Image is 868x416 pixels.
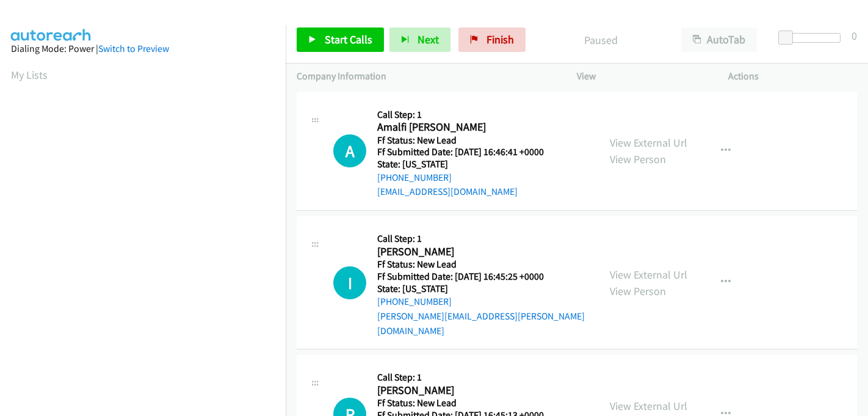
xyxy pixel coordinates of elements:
[418,32,439,46] span: Next
[297,27,384,52] a: Start Calls
[577,69,706,84] p: View
[389,27,450,52] button: Next
[610,284,666,298] a: View Person
[333,134,366,167] h1: A
[728,69,858,84] p: Actions
[852,27,857,44] div: 0
[377,233,588,245] h5: Call Step: 1
[297,69,555,84] p: Company Information
[377,120,559,134] h2: Amalfi [PERSON_NAME]
[377,158,559,170] h5: State: [US_STATE]
[377,172,452,183] a: [PHONE_NUMBER]
[333,266,366,299] div: The call is yet to be attempted
[784,33,841,43] div: Delay between calls (in seconds)
[377,283,588,295] h5: State: [US_STATE]
[377,146,559,158] h5: Ff Submitted Date: [DATE] 16:46:41 +0000
[11,42,275,56] div: Dialing Mode: Power |
[377,371,559,384] h5: Call Step: 1
[458,27,526,52] a: Finish
[377,310,585,337] a: [PERSON_NAME][EMAIL_ADDRESS][PERSON_NAME][DOMAIN_NAME]
[542,32,659,48] p: Paused
[377,245,559,259] h2: [PERSON_NAME]
[11,68,48,82] a: My Lists
[333,266,366,299] h1: I
[333,134,366,167] div: The call is yet to be attempted
[98,43,169,54] a: Switch to Preview
[377,384,559,398] h2: [PERSON_NAME]
[377,186,518,197] a: [EMAIL_ADDRESS][DOMAIN_NAME]
[325,32,372,46] span: Start Calls
[610,152,666,166] a: View Person
[681,27,757,52] button: AutoTab
[377,134,559,147] h5: Ff Status: New Lead
[610,136,687,150] a: View External Url
[377,109,559,121] h5: Call Step: 1
[377,271,588,283] h5: Ff Submitted Date: [DATE] 16:45:25 +0000
[377,296,452,307] a: [PHONE_NUMBER]
[377,397,559,409] h5: Ff Status: New Lead
[486,32,514,46] span: Finish
[610,399,687,413] a: View External Url
[610,268,687,282] a: View External Url
[377,258,588,271] h5: Ff Status: New Lead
